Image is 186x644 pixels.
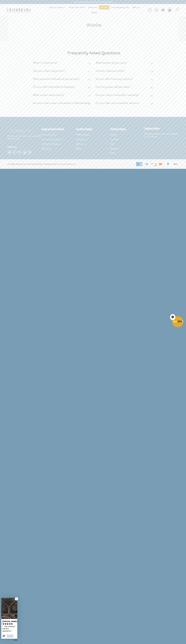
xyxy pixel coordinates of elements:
span: 10% [177,320,182,323]
span: Sale [110,142,115,145]
a: FAQ [110,151,144,155]
span: Auction [110,138,119,141]
p: Receive product news and updates in your inbox [144,132,179,138]
h2: Do you offer international shipping? [33,85,75,88]
a: About us [76,142,110,146]
span: Outlet [110,133,117,136]
h2: Frequently Asked Questions [33,50,155,55]
h2: Do your chairs come with a warranty? [96,93,139,96]
nav: DesktopNavigation [43,5,145,15]
div: Posturefit Butterfly Pad Replacement For Herman Miller Aeron Size A,B,C [7,634,16,638]
h2: Are your chairs ergonomic? [33,69,65,72]
span: Blogs [92,11,97,14]
summary: Do you offer chair assembly services? [96,100,154,108]
div: Get10%OffClose teaser [172,316,183,328]
h2: What payment methods do you accept? [33,77,79,80]
a: Warranty [42,146,76,151]
h1: Wishlist [38,23,150,28]
a: Why Us [131,5,141,10]
h2: What is Chairorama? [33,61,57,64]
span: Warranty [42,147,52,150]
a: Contact us [76,137,110,142]
a: Free Shipping Info [110,5,130,10]
a: Office Chairs [76,133,110,137]
a: Shop by Brand [48,5,67,10]
img: chairorama [7,129,34,133]
span: Reviews [110,147,119,150]
span: Contact us [76,138,88,141]
h2: Subscribe [144,127,179,130]
div: ...Very satisfied with the experience. [2,625,16,632]
span: FAQ [110,152,115,155]
h2: Are your chairs new or Renewed or Refurbished? [33,102,90,105]
a: Auction [110,137,144,142]
summary: Do you offer international shipping? [33,83,91,92]
button: Close teaser [170,314,175,320]
h2: Useful links [76,127,110,131]
a: Blogs [90,10,98,14]
summary: What payment methods do you accept? [33,76,91,84]
a: Privacy Policy [42,133,76,137]
svg: rating icon full [7,623,9,625]
span: Why Us [132,6,140,9]
summary: What is your return policy? [33,92,91,100]
span: About Us [88,6,97,9]
a: Shop Chair Parts [68,5,86,10]
h2: How long does delivery take? [96,85,130,88]
summary: What is Chairorama? [33,59,91,67]
h2: Do you offer financing options? [96,77,133,80]
summary: How do I place an order? [96,67,154,76]
img: Charles D. review of Posturefit Butterfly Pad Replacement For Herman Miller Aeron Size A,B,C [1,598,17,619]
h2: What brands do you carry? [96,61,127,64]
span: Get Off [173,320,185,323]
svg: rating icon full [11,623,13,625]
img: WhatsApp_Image_2024-07-12_at_16.23.01.webp [168,8,172,12]
div: 1 [177,7,179,10]
a: Blog [76,146,110,151]
summary: Do you offer financing options? [96,76,154,84]
h4: Folow us [7,145,42,149]
img: chairorama [6,8,32,13]
svg: rating icon full [5,623,6,625]
h2: Do you offer chair assembly services? [96,102,140,105]
span: About us [76,142,86,145]
a: Sale [110,142,144,146]
a: Contact [99,5,109,10]
h2: How do I place an order? [96,69,125,72]
a: Delivery & Return [42,142,76,146]
h2: Other links [110,127,144,131]
a: 1 [173,8,179,12]
span: Delivery & Return [42,142,61,145]
svg: rating icon full [2,623,4,625]
summary: Are your chairs new or Renewed or Refurbished? [33,100,91,108]
a: Terms & Condition [42,137,76,142]
span: Free Shipping Info [111,6,129,9]
h2: What is your return policy? [33,93,64,96]
summary: Do your chairs come with a warranty? [96,92,154,100]
a: Reviews [110,146,144,151]
span: Office Chairs [76,133,90,136]
span: Blog [76,147,81,150]
summary: Are your chairs ergonomic? [33,67,91,76]
summary: How long does delivery take? [96,83,154,92]
a: About Us [87,5,99,10]
a: Outlet [110,133,144,137]
span: Contact [100,6,108,9]
span: Terms & Condition [42,138,62,141]
span: Privacy Policy [42,133,57,136]
div: [PERSON_NAME] [2,619,16,623]
a: Ecommerce Builders Inc. [55,163,76,165]
span: Shop Chair Parts [69,6,85,9]
div: All rights reserved by Chairorama © 2025. Designed by [7,163,76,166]
h2: Important links [42,127,76,131]
svg: rating icon full [9,623,11,625]
summary: What brands do you carry? [96,59,154,67]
